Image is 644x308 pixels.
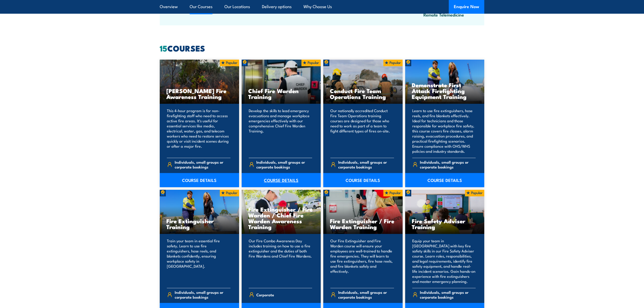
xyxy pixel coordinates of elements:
h3: Conduct Fire Team Operations Training [330,88,396,99]
p: This 4-hour program is for non-firefighting staff who need to access active fire areas. It's usef... [167,108,230,154]
span: Individuals, small groups or corporate bookings [256,160,312,169]
span: Corporate [256,291,274,299]
span: Individuals, small groups or corporate bookings [338,290,394,299]
p: Our Fire Combo Awareness Day includes training on how to use a fire extinguisher and the duties o... [249,238,312,284]
p: Our Fire Extinguisher and Fire Warden course will ensure your employees are well-trained to handl... [330,238,394,284]
h3: Fire Extinguisher / Fire Warden Training [330,218,396,230]
h3: Fire Extinguisher / Fire Warden / Chief Fire Warden Awareness Training [248,206,314,230]
h3: Demonstrate First Attack Firefighting Equipment Training [412,82,478,99]
p: Develop the skills to lead emergency evacuations and manage workplace emergencies effectively wit... [249,108,312,154]
p: Our nationally accredited Conduct Fire Team Operations training courses are designed for those wh... [330,108,394,154]
span: Individuals, small groups or corporate bookings [175,160,230,169]
span: Individuals, small groups or corporate bookings [175,290,230,299]
a: COURSE DETAILS [160,173,239,187]
p: Learn to use fire extinguishers, hose reels, and fire blankets effectively. Ideal for technicians... [412,108,476,154]
span: Individuals, small groups or corporate bookings [420,290,476,299]
span: Individuals, small groups or corporate bookings [338,160,394,169]
h3: Fire Safety Adviser Training [412,218,478,230]
p: Train your team in essential fire safety. Learn to use fire extinguishers, hose reels, and blanke... [167,238,230,284]
a: COURSE DETAILS [323,173,403,187]
a: COURSE DETAILS [242,173,321,187]
p: Equip your team in [GEOGRAPHIC_DATA] with key fire safety skills in our Fire Safety Adviser cours... [412,238,476,284]
a: COURSE DETAILS [405,173,485,187]
h3: Chief Fire Warden Training [248,88,314,99]
h3: Fire Extinguisher Training [166,218,232,230]
h2: COURSES [160,44,484,52]
strong: 15 [160,42,167,54]
h3: [PERSON_NAME] Fire Awareness Training [166,88,232,99]
span: Individuals, small groups or corporate bookings [420,160,476,169]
